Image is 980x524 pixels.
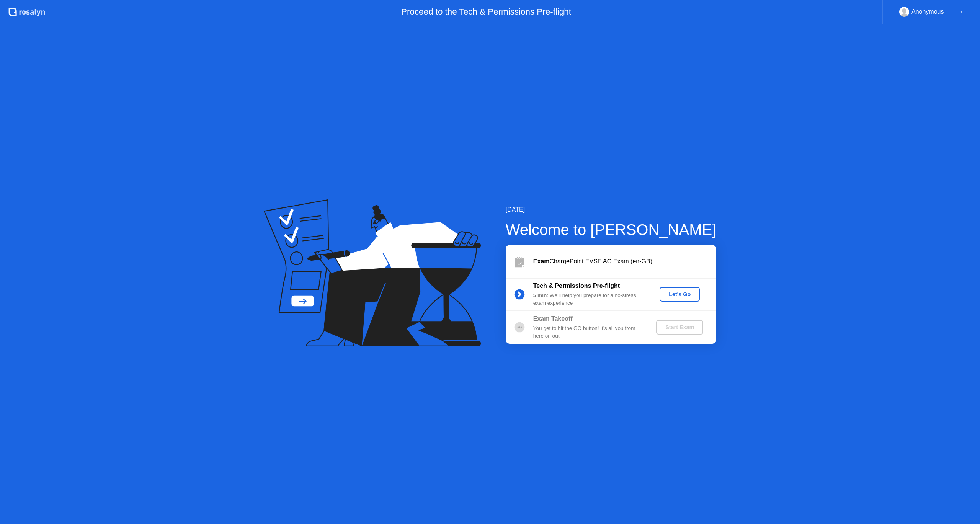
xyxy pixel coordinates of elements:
[533,315,573,322] b: Exam Takeoff
[660,287,700,302] button: Let's Go
[533,292,644,307] div: : We’ll help you prepare for a no-stress exam experience
[533,282,620,289] b: Tech & Permissions Pre-flight
[506,205,717,214] div: [DATE]
[506,218,717,241] div: Welcome to [PERSON_NAME]
[960,7,964,17] div: ▼
[533,325,644,340] div: You get to hit the GO button! It’s all you from here on out
[656,320,703,335] button: Start Exam
[659,324,700,330] div: Start Exam
[533,292,547,298] b: 5 min
[911,7,944,17] div: Anonymous
[533,257,716,266] div: ChargePoint EVSE AC Exam (en-GB)
[663,291,697,297] div: Let's Go
[533,258,550,264] b: Exam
